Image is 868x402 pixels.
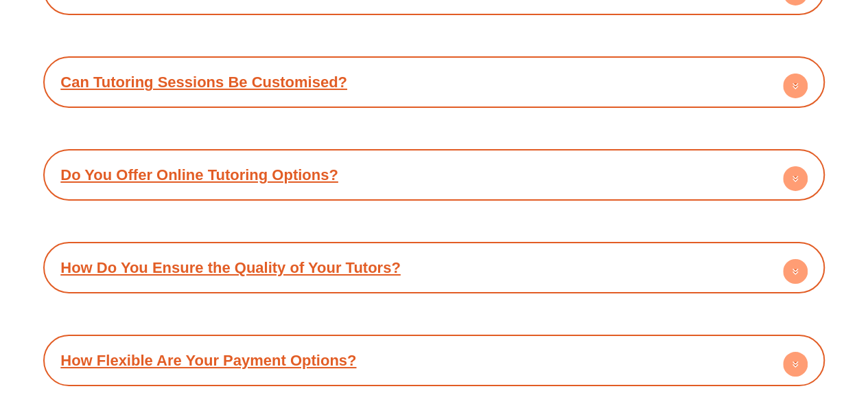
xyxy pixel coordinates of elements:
[50,249,818,287] div: How Do You Ensure the Quality of Your Tutors?
[799,336,868,402] iframe: Chat Widget
[60,166,338,183] a: Do You Offer Online Tutoring Options?
[60,259,400,276] a: How Do You Ensure the Quality of Your Tutors?
[50,63,818,101] div: Can Tutoring Sessions Be Customised?
[50,156,818,194] div: Do You Offer Online Tutoring Options?
[60,74,347,91] a: Can Tutoring Sessions Be Customised?
[60,352,356,369] a: How Flexible Are Your Payment Options?
[50,342,818,379] div: How Flexible Are Your Payment Options?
